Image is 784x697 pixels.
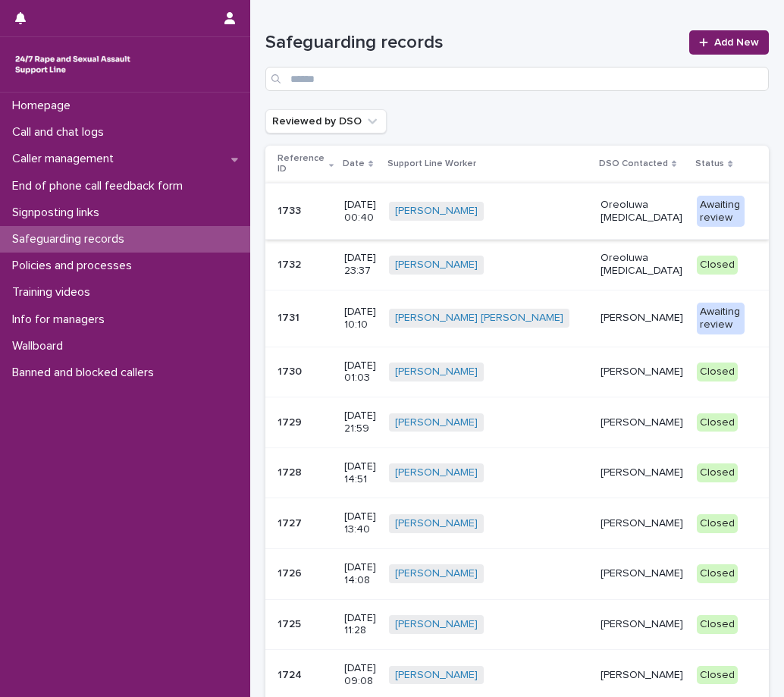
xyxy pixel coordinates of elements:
[697,196,745,228] div: Awaiting review
[6,152,126,166] p: Caller management
[265,183,769,240] tr: 17331733 [DATE] 00:40[PERSON_NAME] Oreoluwa [MEDICAL_DATA]Awaiting review
[689,30,769,55] a: Add New
[265,290,769,347] tr: 17311731 [DATE] 10:10[PERSON_NAME] [PERSON_NAME] [PERSON_NAME]Awaiting review
[278,363,305,378] p: 1730
[344,306,377,331] p: [DATE] 10:10
[344,252,377,278] p: [DATE] 23:37
[395,259,478,272] a: [PERSON_NAME]
[265,397,769,448] tr: 17291729 [DATE] 21:59[PERSON_NAME] [PERSON_NAME]Closed
[265,109,387,133] button: Reviewed by DSO
[395,366,478,378] a: [PERSON_NAME]
[697,303,745,334] div: Awaiting review
[697,363,738,381] div: Closed
[265,599,769,650] tr: 17251725 [DATE] 11:28[PERSON_NAME] [PERSON_NAME]Closed
[601,618,685,631] p: [PERSON_NAME]
[6,259,144,273] p: Policies and processes
[344,662,377,688] p: [DATE] 09:08
[265,32,680,54] h1: Safeguarding records
[395,312,563,325] a: [PERSON_NAME] [PERSON_NAME]
[601,466,685,479] p: [PERSON_NAME]
[714,37,759,48] span: Add New
[395,466,478,479] a: [PERSON_NAME]
[601,517,685,530] p: [PERSON_NAME]
[395,205,478,218] a: [PERSON_NAME]
[265,447,769,498] tr: 17281728 [DATE] 14:51[PERSON_NAME] [PERSON_NAME]Closed
[395,416,478,429] a: [PERSON_NAME]
[344,199,377,224] p: [DATE] 00:40
[6,99,83,113] p: Homepage
[265,67,769,91] input: Search
[6,125,116,140] p: Call and chat logs
[265,498,769,549] tr: 17271727 [DATE] 13:40[PERSON_NAME] [PERSON_NAME]Closed
[601,199,685,224] p: Oreoluwa [MEDICAL_DATA]
[601,312,685,325] p: [PERSON_NAME]
[395,669,478,682] a: [PERSON_NAME]
[601,252,685,278] p: Oreoluwa [MEDICAL_DATA]
[697,564,738,583] div: Closed
[599,155,668,172] p: DSO Contacted
[395,517,478,530] a: [PERSON_NAME]
[6,179,195,193] p: End of phone call feedback form
[697,256,738,275] div: Closed
[6,206,111,220] p: Signposting links
[601,669,685,682] p: [PERSON_NAME]
[6,285,102,300] p: Training videos
[278,463,305,479] p: 1728
[387,155,476,172] p: Support Line Worker
[697,615,738,634] div: Closed
[344,612,377,638] p: [DATE] 11:28
[265,548,769,599] tr: 17261726 [DATE] 14:08[PERSON_NAME] [PERSON_NAME]Closed
[278,150,325,178] p: Reference ID
[344,460,377,486] p: [DATE] 14:51
[6,232,136,246] p: Safeguarding records
[278,413,305,429] p: 1729
[344,359,377,385] p: [DATE] 01:03
[601,567,685,580] p: [PERSON_NAME]
[697,413,738,432] div: Closed
[343,155,365,172] p: Date
[344,510,377,536] p: [DATE] 13:40
[278,309,303,325] p: 1731
[12,49,133,80] img: rhQMoQhaT3yELyF149Cw
[278,666,305,682] p: 1724
[265,240,769,290] tr: 17321732 [DATE] 23:37[PERSON_NAME] Oreoluwa [MEDICAL_DATA]Closed
[278,202,304,218] p: 1733
[278,564,305,580] p: 1726
[265,347,769,397] tr: 17301730 [DATE] 01:03[PERSON_NAME] [PERSON_NAME]Closed
[601,366,685,378] p: [PERSON_NAME]
[6,339,75,353] p: Wallboard
[344,561,377,587] p: [DATE] 14:08
[278,256,304,272] p: 1732
[278,514,305,530] p: 1727
[697,666,738,685] div: Closed
[6,366,166,380] p: Banned and blocked callers
[695,155,724,172] p: Status
[6,312,117,327] p: Info for managers
[395,618,478,631] a: [PERSON_NAME]
[601,416,685,429] p: [PERSON_NAME]
[344,410,377,435] p: [DATE] 21:59
[278,615,304,631] p: 1725
[395,567,478,580] a: [PERSON_NAME]
[697,514,738,533] div: Closed
[697,463,738,482] div: Closed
